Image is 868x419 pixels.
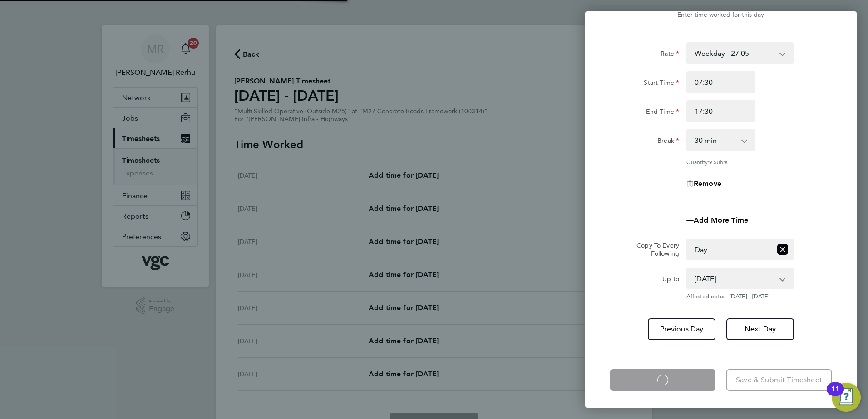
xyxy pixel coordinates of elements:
div: 11 [831,389,839,401]
span: Next Day [745,325,776,334]
button: Next Day [726,318,794,340]
span: 9.50 [709,158,720,166]
label: Up to [662,275,679,286]
button: Reset selection [777,239,788,259]
button: Open Resource Center, 11 new notifications [832,383,861,412]
label: Rate [661,49,679,60]
button: Previous Day [648,318,715,340]
div: Enter time worked for this day. [585,10,857,20]
input: E.g. 18:00 [686,100,755,122]
label: Copy To Every Following [629,241,679,258]
span: Add More Time [694,216,748,224]
input: E.g. 08:00 [686,71,755,93]
label: Start Time [644,78,679,89]
label: Break [657,136,679,147]
div: Quantity: hrs [686,158,794,166]
button: Remove [686,180,721,187]
span: Previous Day [660,325,704,334]
span: Affected dates: [DATE] - [DATE] [686,293,794,300]
button: Add More Time [686,217,748,224]
span: Remove [694,179,721,188]
label: End Time [646,107,679,118]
